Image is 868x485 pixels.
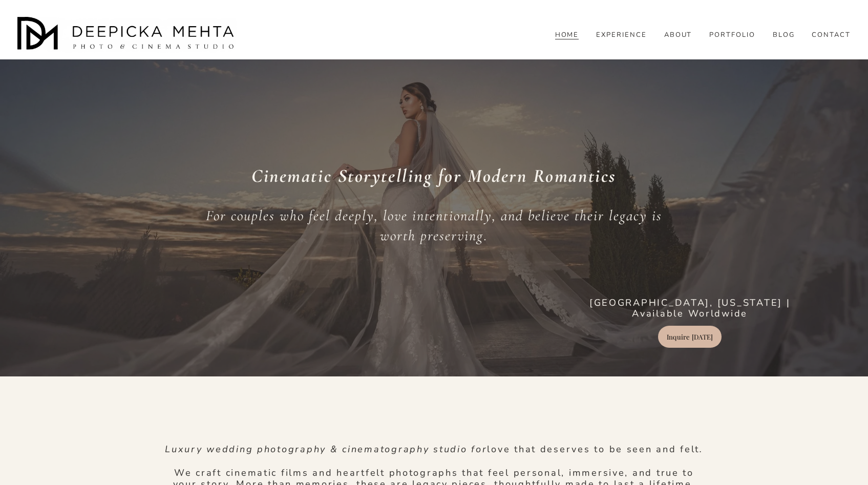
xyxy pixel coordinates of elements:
em: . [700,443,703,455]
a: ABOUT [664,31,692,40]
p: love that deserves to be seen and felt [136,444,732,455]
a: folder dropdown [773,31,795,40]
a: Inquire [DATE] [658,326,722,348]
em: Cinematic Storytelling for Modern Romantics [251,164,617,187]
em: For couples who feel deeply, love intentionally, and believe their legacy is worth preserving. [206,207,666,244]
a: EXPERIENCE [596,31,647,40]
a: PORTFOLIO [709,31,755,40]
p: [GEOGRAPHIC_DATA], [US_STATE] | Available Worldwide [587,298,792,320]
img: Austin Wedding Photographer - Deepicka Mehta Photography &amp; Cinematography [17,17,238,53]
span: BLOG [773,31,795,39]
a: CONTACT [812,31,851,40]
em: Luxury wedding photography & cinematography studio for [165,443,487,455]
a: HOME [555,31,579,40]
